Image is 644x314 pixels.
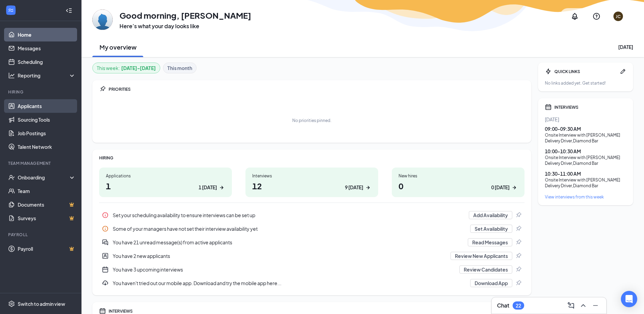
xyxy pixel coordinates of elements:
svg: CalendarNew [102,266,109,273]
a: DocumentsCrown [18,198,76,211]
div: INTERVIEWS [109,308,525,314]
svg: QuestionInfo [592,12,601,20]
button: Download App [470,279,512,287]
svg: UserEntity [102,252,109,259]
svg: ArrowRight [218,184,225,191]
div: Some of your managers have not set their interview availability yet [99,222,525,235]
a: Interviews129 [DATE]ArrowRight [245,168,378,197]
div: 1 [DATE] [199,184,217,191]
div: Some of your managers have not set their interview availability yet [113,225,466,232]
div: HIRING [99,155,525,161]
div: You have 2 new applicants [113,252,446,259]
div: Onsite Interview with [PERSON_NAME] [545,177,626,183]
div: You haven't tried out our mobile app. Download and try the mobile app here... [113,280,466,286]
button: ChevronUp [578,300,589,311]
svg: ArrowRight [511,184,518,191]
svg: Notifications [571,12,579,20]
h2: My overview [99,43,136,51]
div: Set your scheduling availability to ensure interviews can be set up [99,208,525,222]
div: Onboarding [18,174,70,181]
svg: Collapse [66,7,72,14]
svg: ComposeMessage [567,301,575,310]
svg: Pen [620,68,626,75]
div: Open Intercom Messenger [621,291,637,307]
a: Messages [18,41,76,55]
svg: WorkstreamLogo [7,7,14,14]
svg: Pin [515,212,522,219]
div: INTERVIEWS [554,104,626,110]
a: CalendarNewYou have 3 upcoming interviewsReview CandidatesPin [99,263,525,276]
button: Review New Applicants [450,252,512,260]
div: You have 3 upcoming interviews [99,263,525,276]
h3: Chat [497,302,509,309]
div: [DATE] [618,43,633,50]
div: Team Management [8,160,74,166]
div: Delivery Driver , Diamond Bar [545,138,626,144]
svg: Bolt [545,68,552,75]
a: View interviews from this week [545,194,626,200]
svg: Pin [515,280,522,286]
svg: ArrowRight [365,184,371,191]
svg: Pin [515,239,522,246]
a: Scheduling [18,55,76,69]
div: [DATE] [545,116,626,123]
svg: Pin [515,252,522,259]
div: Delivery Driver , Diamond Bar [545,183,626,189]
div: You have 2 new applicants [99,249,525,263]
div: This week : [97,64,156,72]
a: Team [18,184,76,198]
h1: Good morning, [PERSON_NAME] [119,10,251,21]
svg: Pin [99,86,106,92]
div: 10:00 - 10:30 AM [545,148,626,155]
svg: Download [102,280,109,286]
div: You have 21 unread message(s) from active applicants [99,235,525,249]
div: 09:00 - 09:30 AM [545,125,626,132]
a: DownloadYou haven't tried out our mobile app. Download and try the mobile app here...Download AppPin [99,276,525,290]
a: InfoSome of your managers have not set their interview availability yetSet AvailabilityPin [99,222,525,235]
div: You haven't tried out our mobile app. Download and try the mobile app here... [99,276,525,290]
a: DoubleChatActiveYou have 21 unread message(s) from active applicantsRead MessagesPin [99,235,525,249]
button: Review Candidates [459,265,512,274]
a: InfoSet your scheduling availability to ensure interviews can be set upAdd AvailabilityPin [99,208,525,222]
svg: Pin [515,225,522,232]
div: No priorities pinned. [292,118,331,123]
svg: Settings [8,300,15,307]
div: 22 [516,303,521,309]
a: UserEntityYou have 2 new applicantsReview New ApplicantsPin [99,249,525,263]
div: Switch to admin view [18,300,65,307]
svg: Pin [515,266,522,273]
h1: 0 [399,180,518,192]
div: 0 [DATE] [491,184,510,191]
svg: Info [102,212,109,219]
div: Interviews [252,173,371,179]
div: New hires [399,173,518,179]
svg: DoubleChatActive [102,239,109,246]
button: Set Availability [470,225,512,233]
div: 9 [DATE] [345,184,363,191]
a: Sourcing Tools [18,113,76,126]
a: Applications11 [DATE]ArrowRight [99,168,232,197]
h3: Here’s what your day looks like [119,22,251,30]
div: PRIORITIES [109,86,525,92]
svg: Minimize [591,301,600,310]
a: SurveysCrown [18,211,76,225]
svg: Analysis [8,72,15,79]
svg: ChevronUp [579,301,587,310]
a: PayrollCrown [18,242,76,256]
div: Set your scheduling availability to ensure interviews can be set up [113,212,465,219]
div: Onsite Interview with [PERSON_NAME] [545,132,626,138]
svg: UserCheck [8,174,15,181]
svg: Info [102,225,109,232]
button: Minimize [590,300,601,311]
div: 10:30 - 11:00 AM [545,170,626,177]
button: ComposeMessage [566,300,576,311]
a: Applicants [18,99,76,113]
div: Reporting [18,72,76,79]
a: Home [18,28,76,41]
div: No links added yet. Get started! [545,80,626,86]
div: Payroll [8,232,74,238]
a: Job Postings [18,126,76,140]
h1: 1 [106,180,225,192]
div: Applications [106,173,225,179]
